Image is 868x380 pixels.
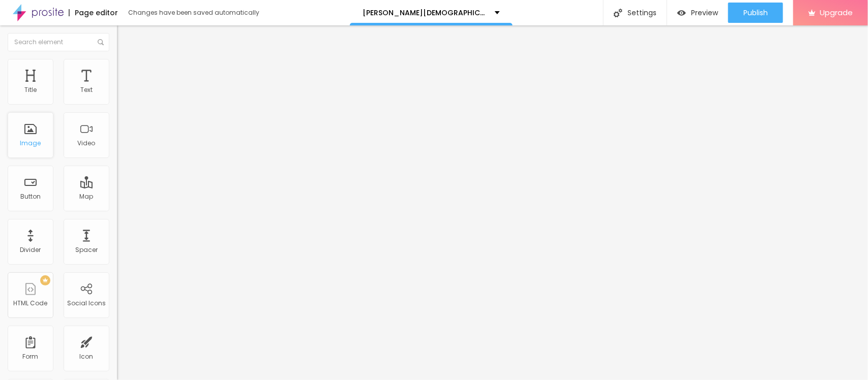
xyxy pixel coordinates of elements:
div: Button [20,193,41,200]
div: Social Icons [67,300,106,307]
img: view-1.svg [677,9,686,17]
div: Page editor [69,9,118,16]
input: Search element [8,33,109,51]
span: Upgrade [820,8,853,17]
div: Spacer [75,246,98,254]
div: Divider [20,246,41,254]
div: Changes have been saved automatically [128,10,259,16]
div: Form [23,353,39,360]
div: Video [78,140,96,147]
p: [PERSON_NAME][DEMOGRAPHIC_DATA][MEDICAL_DATA] [GEOGRAPHIC_DATA] [363,9,487,16]
button: Publish [728,3,783,23]
img: Icone [614,9,622,17]
button: Preview [667,3,728,23]
div: HTML Code [14,300,48,307]
div: Image [20,140,41,147]
div: Map [80,193,94,200]
div: Text [80,86,93,93]
span: Preview [691,9,718,17]
span: Publish [743,9,768,17]
img: Icone [98,39,104,45]
div: Icon [80,353,94,360]
iframe: Editor [117,25,868,380]
div: Title [24,86,37,93]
